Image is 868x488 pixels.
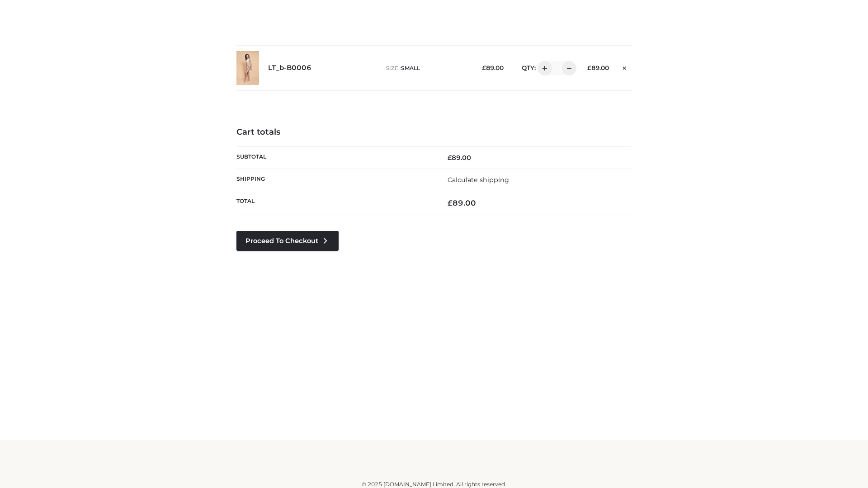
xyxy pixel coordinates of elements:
p: size : [386,64,468,72]
span: £ [448,154,452,162]
th: Subtotal [236,146,434,169]
th: Total [236,191,434,215]
bdi: 89.00 [587,64,609,71]
h4: Cart totals [236,127,632,137]
th: Shipping [236,169,434,191]
bdi: 89.00 [448,154,471,162]
a: Proceed to Checkout [236,231,339,251]
div: QTY: [513,61,573,75]
bdi: 89.00 [448,198,476,207]
span: £ [587,64,591,71]
a: LT_b-B0006 [268,64,311,72]
span: £ [448,198,453,207]
span: £ [482,64,486,71]
a: Calculate shipping [448,176,509,184]
a: Remove this item [618,61,632,73]
span: SMALL [401,65,420,71]
bdi: 89.00 [482,64,504,71]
